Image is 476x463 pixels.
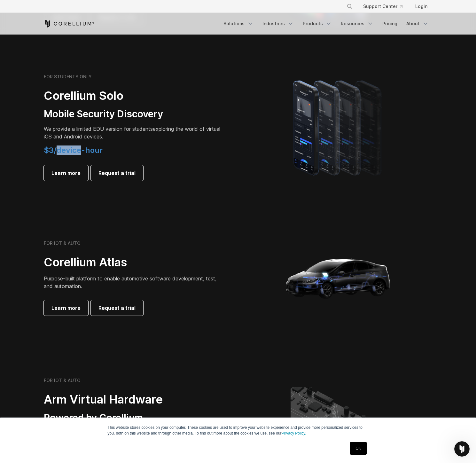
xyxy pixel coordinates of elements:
div: Navigation Menu [220,18,433,29]
img: Corellium_Hero_Atlas_alt [275,214,402,342]
a: Request a trial [91,300,143,316]
a: Industries [259,18,298,29]
a: Pricing [378,18,401,29]
p: This website stores cookies on your computer. These cookies are used to improve your website expe... [108,425,369,436]
a: OK [350,442,366,455]
span: Learn more [51,169,81,177]
a: Learn more [44,165,88,181]
span: Learn more [51,304,81,312]
iframe: Intercom live chat [454,441,470,457]
img: A lineup of four iPhone models becoming more gradient and blurred [280,71,397,183]
a: Request a trial [91,165,143,181]
a: Resources [337,18,377,29]
span: We provide a limited EDU version for students [44,126,153,132]
a: Privacy Policy. [282,431,306,436]
a: About [402,18,433,29]
h6: FOR STUDENTS ONLY [44,74,92,80]
span: Request a trial [98,169,136,177]
h3: Mobile Security Discovery [44,108,223,120]
h3: Powered by Corellium [44,412,223,424]
a: Solutions [220,18,257,29]
a: Corellium Home [44,20,95,27]
span: $3/device-hour [44,145,103,155]
h6: FOR IOT & AUTO [44,378,81,383]
button: Search [344,1,355,12]
a: Learn more [44,300,88,316]
div: Navigation Menu [339,1,433,12]
h2: Corellium Atlas [44,255,223,270]
a: Products [299,18,336,29]
span: Purpose-built platform to enable automotive software development, test, and automation. [44,275,216,289]
h2: Arm Virtual Hardware [44,392,223,407]
a: Login [410,1,433,12]
p: exploring the world of virtual iOS and Android devices. [44,125,223,140]
h2: Corellium Solo [44,89,223,103]
a: Support Center [358,1,408,12]
span: Request a trial [98,304,136,312]
h6: FOR IOT & AUTO [44,240,81,246]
